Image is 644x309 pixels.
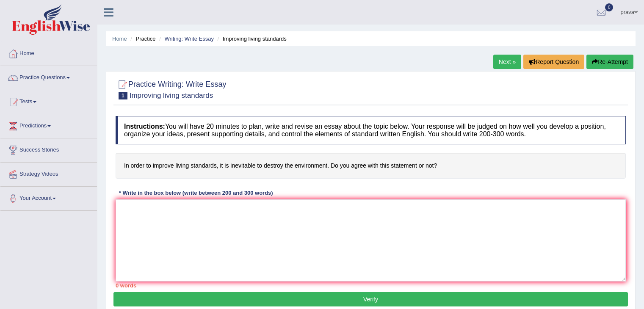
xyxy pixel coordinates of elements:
h2: Practice Writing: Write Essay [116,78,226,99]
div: * Write in the box below (write between 200 and 300 words) [116,189,276,197]
a: Success Stories [0,138,97,160]
a: Writing: Write Essay [164,36,214,42]
a: Home [112,36,127,42]
b: Instructions: [124,123,165,130]
h4: In order to improve living standards, it is inevitable to destroy the environment. Do you agree w... [116,153,626,179]
button: Verify [113,292,628,306]
a: Tests [0,90,97,111]
a: Your Account [0,187,97,208]
a: Predictions [0,114,97,135]
a: Strategy Videos [0,163,97,184]
a: Next » [493,55,521,69]
h4: You will have 20 minutes to plan, write and revise an essay about the topic below. Your response ... [116,116,626,144]
span: 1 [119,92,127,99]
li: Improving living standards [216,35,287,43]
a: Practice Questions [0,66,97,87]
a: Home [0,42,97,63]
small: Improving living standards [130,91,213,99]
div: 0 words [116,281,626,290]
li: Practice [128,35,155,43]
span: 0 [605,3,614,11]
button: Report Question [523,55,584,69]
button: Re-Attempt [586,55,633,69]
